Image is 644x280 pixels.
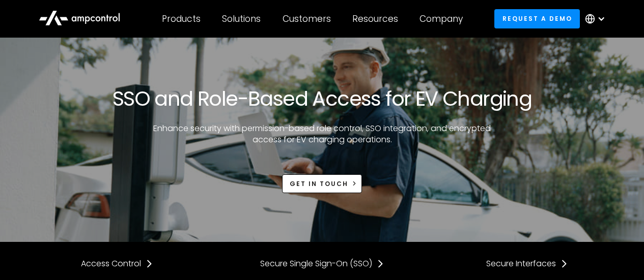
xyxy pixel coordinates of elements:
div: Secure Interfaces [486,258,556,269]
div: Customers [283,13,331,24]
div: Products [162,13,201,24]
div: Secure Single Sign-On (SSO) [260,258,372,269]
div: Get in touch [290,179,348,189]
div: Solutions [222,13,261,24]
div: Company [419,13,463,24]
a: Secure Single Sign-On (SSO) [260,258,384,269]
a: Request a demo [494,9,580,28]
a: Get in touch [282,174,362,193]
div: Access Control [81,258,141,269]
p: Enhance security with permission-based role control, SSO integration, and encrypted access for EV... [138,123,506,146]
div: Resources [352,13,398,24]
a: Secure Interfaces [486,258,568,269]
h1: SSO and Role-Based Access for EV Charging [113,86,531,111]
a: Access Control [81,258,153,269]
